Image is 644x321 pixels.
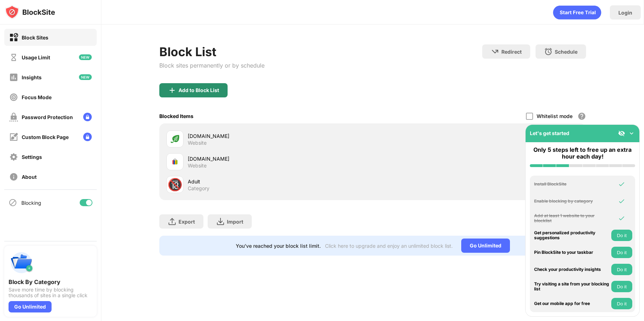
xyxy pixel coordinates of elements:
[79,74,92,80] img: new-icon.svg
[159,113,193,119] div: Blocked Items
[22,94,52,100] div: Focus Mode
[9,287,92,298] div: Save more time by blocking thousands of sites in a single click
[188,132,373,140] div: [DOMAIN_NAME]
[83,113,92,121] img: lock-menu.svg
[236,243,321,249] div: You’ve reached your block list limit.
[9,153,18,161] img: settings-off.svg
[534,282,610,292] div: Try visiting a site from your blocking list
[530,146,635,160] div: Only 5 steps left to free up an extra hour each day!
[22,134,69,140] div: Custom Block Page
[618,215,625,222] img: omni-check.svg
[325,243,453,249] div: Click here to upgrade and enjoy an unlimited block list.
[22,34,48,41] div: Block Sites
[534,250,610,255] div: Pin BlockSite to your taskbar
[555,49,578,55] div: Schedule
[611,230,632,241] button: Do it
[9,73,18,82] img: insights-off.svg
[9,113,18,122] img: password-protection-off.svg
[21,200,41,206] div: Blocking
[611,264,632,275] button: Do it
[618,181,625,188] img: omni-check.svg
[171,135,179,143] img: favicons
[534,213,610,224] div: Add at least 1 website to your blocklist
[618,198,625,205] img: omni-check.svg
[9,93,18,102] img: focus-off.svg
[611,298,632,309] button: Do it
[22,54,50,60] div: Usage Limit
[9,53,18,62] img: time-usage-off.svg
[530,130,569,136] div: Let's get started
[179,87,219,93] div: Add to Block List
[9,172,18,181] img: about-off.svg
[618,130,625,137] img: eye-not-visible.svg
[9,198,17,207] img: blocking-icon.svg
[611,281,632,292] button: Do it
[534,199,610,204] div: Enable blocking by category
[188,140,207,146] div: Website
[618,10,632,16] div: Login
[188,178,373,185] div: Adult
[9,301,52,312] div: Go Unlimited
[171,157,179,166] img: favicons
[534,267,610,272] div: Check your productivity insights
[9,250,34,275] img: push-categories.svg
[22,114,73,120] div: Password Protection
[22,154,42,160] div: Settings
[9,33,18,42] img: block-on.svg
[537,113,573,119] div: Whitelist mode
[553,5,601,20] div: animation
[22,174,37,180] div: About
[83,133,92,141] img: lock-menu.svg
[628,130,635,137] img: omni-setup-toggle.svg
[179,219,195,225] div: Export
[188,162,207,169] div: Website
[188,155,373,162] div: [DOMAIN_NAME]
[461,239,510,253] div: Go Unlimited
[227,219,243,225] div: Import
[9,133,18,141] img: customize-block-page-off.svg
[611,247,632,258] button: Do it
[159,62,265,69] div: Block sites permanently or by schedule
[159,44,265,59] div: Block List
[501,49,522,55] div: Redirect
[167,177,182,192] div: 🔞
[5,5,55,19] img: logo-blocksite.svg
[79,54,92,60] img: new-icon.svg
[534,230,610,241] div: Get personalized productivity suggestions
[534,182,610,187] div: Install BlockSite
[188,185,209,192] div: Category
[534,301,610,306] div: Get our mobile app for free
[22,74,42,80] div: Insights
[9,278,92,285] div: Block By Category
